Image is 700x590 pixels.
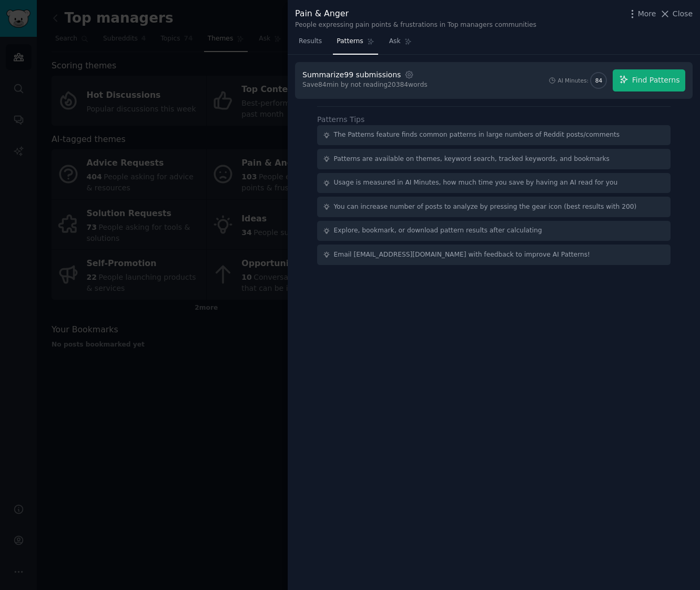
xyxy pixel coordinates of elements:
div: Patterns are available on themes, keyword search, tracked keywords, and bookmarks [334,155,610,164]
span: Ask [389,37,401,46]
span: Find Patterns [632,75,680,86]
div: You can increase number of posts to analyze by pressing the gear icon (best results with 200) [334,202,637,212]
div: People expressing pain points & frustrations in Top managers communities [295,21,536,30]
button: More [627,8,656,19]
button: Find Patterns [613,69,685,91]
div: Summarize 99 submissions [302,69,401,80]
span: More [638,8,656,19]
span: Close [673,8,693,19]
button: Close [660,8,693,19]
a: Results [295,33,326,55]
span: Results [299,37,322,46]
div: The Patterns feature finds common patterns in large numbers of Reddit posts/comments [334,130,620,140]
div: Explore, bookmark, or download pattern results after calculating [334,226,542,236]
div: Save 84 min by not reading 20384 words [302,80,428,90]
span: Patterns [337,37,363,46]
span: 84 [595,77,602,84]
div: Email [EMAIL_ADDRESS][DOMAIN_NAME] with feedback to improve AI Patterns! [334,250,591,260]
label: Patterns Tips [317,115,364,124]
div: AI Minutes: [557,77,589,84]
div: Pain & Anger [295,7,536,21]
div: Usage is measured in AI Minutes, how much time you save by having an AI read for you [334,178,618,188]
a: Ask [385,33,415,55]
a: Patterns [333,33,378,55]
